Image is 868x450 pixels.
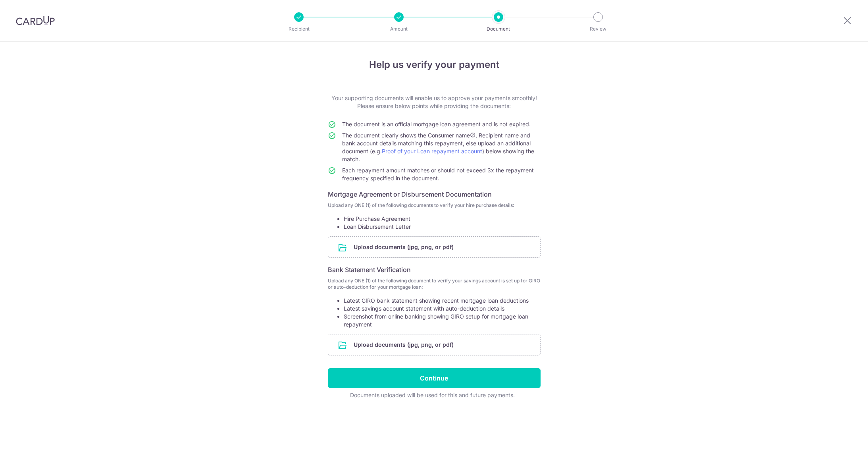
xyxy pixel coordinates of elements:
div: Upload documents (jpg, png, or pdf) [328,334,541,355]
li: Latest GIRO bank statement showing recent mortgage loan deductions [344,297,541,305]
div: Upload documents (jpg, png, or pdf) [328,236,541,258]
li: Screenshot from online banking showing GIRO setup for mortgage loan repayment [344,313,541,328]
a: Proof of your Loan repayment account [382,148,482,155]
h6: Bank Statement Verification [328,265,541,274]
span: Each repayment amount matches or should not exceed 3x the repayment frequency specified in the do... [342,167,534,182]
p: Upload any ONE (1) of the following document to verify your savings account is set up for GIRO or... [328,278,541,290]
p: Recipient [269,25,328,33]
img: CardUp [16,16,55,25]
p: Upload any ONE (1) of the following documents to verify your hire purchase details: [328,202,541,209]
h4: Help us verify your payment [328,58,541,72]
p: Document [469,25,528,33]
p: Amount [370,25,428,33]
p: Your supporting documents will enable us to approve your payments smoothly! Please ensure below p... [328,94,541,110]
li: Hire Purchase Agreement [344,215,541,223]
li: Latest savings account statement with auto-deduction details [344,305,541,313]
span: The document clearly shows the Consumer name , Recipient name and bank account details matching t... [342,132,534,162]
li: Loan Disbursement Letter [344,223,541,231]
span: The document is an official mortgage loan agreement and is not expired. [342,121,531,127]
h6: Mortgage Agreement or Disbursement Documentation [328,189,541,199]
p: Review [569,25,627,33]
div: Documents uploaded will be used for this and future payments. [328,391,537,399]
input: Continue [328,368,541,388]
iframe: Opens a widget where you can find more information [817,426,860,446]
